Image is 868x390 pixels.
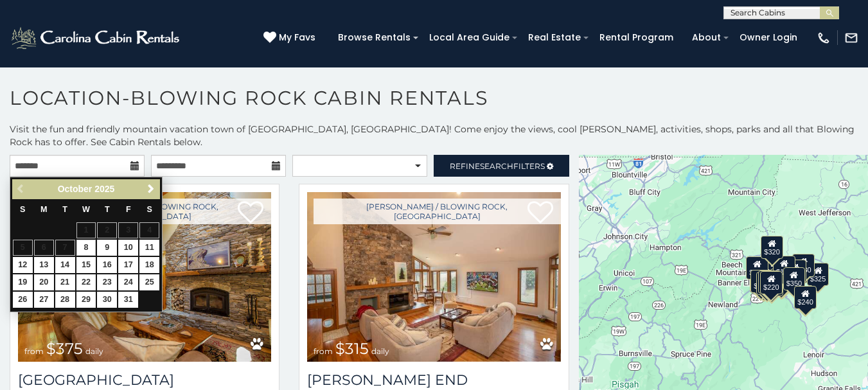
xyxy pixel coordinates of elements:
[76,240,96,256] a: 8
[434,155,569,177] a: RefineSearchFilters
[307,371,560,389] h3: Moss End
[760,270,782,294] div: $220
[143,181,159,197] a: Next
[844,31,858,45] img: mail-regular-white.png
[263,31,319,45] a: My Favs
[480,161,513,171] span: Search
[118,274,138,290] a: 24
[126,205,131,214] span: Friday
[139,257,159,273] a: 18
[105,205,110,214] span: Thursday
[55,292,75,308] a: 28
[750,269,772,292] div: $375
[314,346,333,356] span: from
[773,255,795,278] div: $150
[423,28,516,48] a: Local Area Guide
[118,257,138,273] a: 17
[335,339,369,358] span: $315
[13,257,33,273] a: 12
[761,235,783,258] div: $320
[314,199,560,224] a: [PERSON_NAME] / Blowing Rock, [GEOGRAPHIC_DATA]
[13,274,33,290] a: 19
[18,371,271,389] a: [GEOGRAPHIC_DATA]
[46,339,83,358] span: $375
[118,240,138,256] a: 10
[76,274,96,290] a: 22
[817,31,831,45] img: phone-regular-white.png
[746,256,768,279] div: $400
[94,184,114,194] span: 2025
[332,28,417,48] a: Browse Rentals
[13,292,33,308] a: 26
[593,28,680,48] a: Rental Program
[307,192,560,362] img: Moss End
[10,25,183,51] img: White-1-2.png
[139,274,159,290] a: 25
[34,257,54,273] a: 13
[761,272,783,296] div: $345
[371,346,389,356] span: daily
[686,28,727,48] a: About
[97,292,117,308] a: 30
[758,270,780,293] div: $165
[792,254,814,277] div: $930
[118,292,138,308] a: 31
[55,257,75,273] a: 14
[82,205,90,214] span: Wednesday
[58,184,93,194] span: October
[146,184,156,194] span: Next
[18,371,271,389] h3: Mountain Song Lodge
[76,257,96,273] a: 15
[62,205,67,214] span: Tuesday
[97,274,117,290] a: 23
[85,346,103,356] span: daily
[40,205,48,214] span: Monday
[733,28,804,48] a: Owner Login
[34,274,54,290] a: 20
[55,274,75,290] a: 21
[784,260,806,283] div: $226
[807,263,829,286] div: $325
[76,292,96,308] a: 29
[756,272,778,295] div: $355
[522,28,587,48] a: Real Estate
[279,31,315,44] span: My Favs
[97,257,117,273] a: 16
[794,285,816,308] div: $240
[34,292,54,308] a: 27
[307,371,560,389] a: [PERSON_NAME] End
[20,205,25,214] span: Sunday
[307,192,560,362] a: Moss End from $315 daily
[783,267,805,290] div: $350
[24,346,44,356] span: from
[147,205,152,214] span: Saturday
[139,240,159,256] a: 11
[750,269,772,292] div: $410
[97,240,117,256] a: 9
[450,161,545,171] span: Refine Filters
